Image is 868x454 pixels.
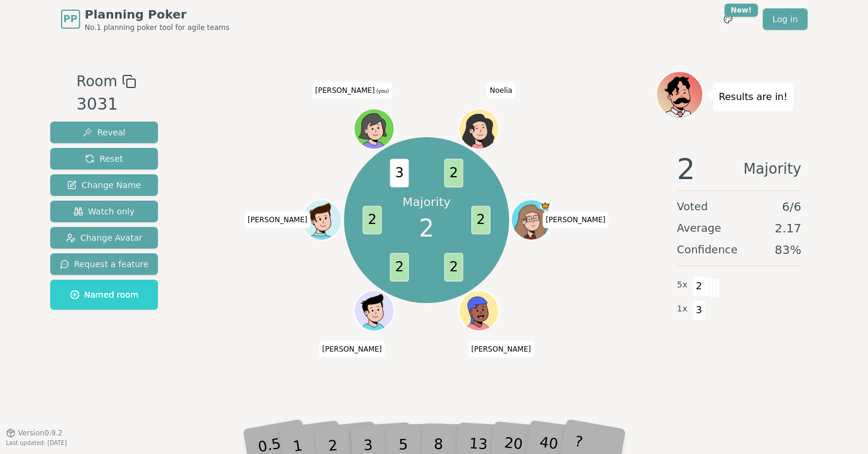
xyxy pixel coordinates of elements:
[50,280,159,310] button: Named room
[692,300,706,320] span: 3
[375,89,389,95] span: (you)
[50,201,159,222] button: Watch only
[677,155,696,183] span: 2
[444,159,464,187] span: 2
[419,210,434,246] span: 2
[50,174,159,196] button: Change Name
[67,179,141,191] span: Change Name
[6,440,67,446] span: Last updated: [DATE]
[50,227,159,249] button: Change Avatar
[74,205,135,217] span: Watch only
[775,241,801,258] span: 83 %
[50,148,159,170] button: Reset
[471,206,491,235] span: 2
[724,4,759,17] div: New!
[61,6,230,32] a: PPPlanning PokerNo.1 planning poker tool for agile teams
[355,110,393,148] button: Click to change your avatar
[50,253,159,275] button: Request a feature
[363,206,382,235] span: 2
[744,155,802,183] span: Majority
[540,201,550,211] span: Yannick is the host
[390,159,409,187] span: 3
[18,428,63,438] span: Version 0.9.2
[312,83,392,99] span: Click to change your name
[70,289,139,301] span: Named room
[782,198,801,215] span: 6 / 6
[85,153,123,165] span: Reset
[543,211,608,228] span: Click to change your name
[245,211,310,228] span: Click to change your name
[77,92,136,117] div: 3031
[692,276,706,296] span: 2
[763,8,807,30] a: Log in
[719,89,788,105] p: Results are in!
[85,6,230,23] span: Planning Poker
[50,122,159,143] button: Reveal
[83,126,125,138] span: Reveal
[77,71,117,92] span: Room
[677,220,721,237] span: Average
[717,8,739,30] button: New!
[85,23,230,32] span: No.1 planning poker tool for agile teams
[677,241,738,258] span: Confidence
[487,83,516,99] span: Click to change your name
[63,12,77,26] span: PP
[390,253,409,282] span: 2
[60,258,149,270] span: Request a feature
[677,279,688,292] span: 5 x
[444,253,464,282] span: 2
[319,341,385,358] span: Click to change your name
[403,193,451,210] p: Majority
[775,220,802,237] span: 2.17
[468,341,534,358] span: Click to change your name
[6,428,63,438] button: Version0.9.2
[66,232,142,244] span: Change Avatar
[677,198,708,215] span: Voted
[677,302,688,316] span: 1 x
